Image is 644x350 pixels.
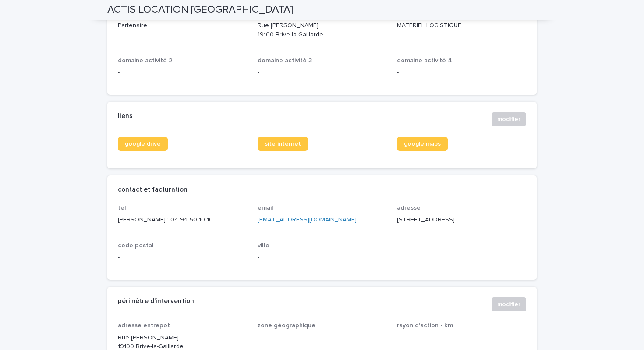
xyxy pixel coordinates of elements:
[492,297,526,311] button: modifier
[397,68,526,77] p: -
[397,333,526,343] p: -
[107,4,293,16] h2: ACTIS LOCATION [GEOGRAPHIC_DATA]
[258,243,269,249] span: ville
[258,253,387,262] p: -
[397,137,448,151] a: google maps
[258,333,387,343] p: -
[258,21,387,39] p: Rue [PERSON_NAME] 19100 Brive-la-Gaillarde
[118,57,173,64] span: domaine activité 2
[118,205,126,211] span: tel
[118,253,247,262] p: -
[118,215,247,225] p: [PERSON_NAME] : 04 94 50 10 10
[265,141,301,147] span: site internet
[492,112,526,126] button: modifier
[258,57,312,64] span: domaine activité 3
[118,186,188,194] h2: contact et facturation
[118,243,154,249] span: code postal
[497,300,520,309] span: modifier
[118,68,247,77] p: -
[258,322,315,329] span: zone géographique
[397,57,452,64] span: domaine activité 4
[397,21,526,30] p: MATERIEL LOGISTIQUE
[404,141,441,147] span: google maps
[397,205,421,211] span: adresse
[118,137,168,151] a: google drive
[118,21,247,30] p: Partenaire
[118,112,133,120] h2: liens
[118,297,194,305] h2: périmètre d'intervention
[497,115,520,124] span: modifier
[125,141,161,147] span: google drive
[258,217,357,223] a: [EMAIL_ADDRESS][DOMAIN_NAME]
[118,322,170,329] span: adresse entrepot
[258,137,308,151] a: site internet
[258,205,273,211] span: email
[258,68,387,77] p: -
[397,215,526,225] p: [STREET_ADDRESS]
[397,322,453,329] span: rayon d'action - km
